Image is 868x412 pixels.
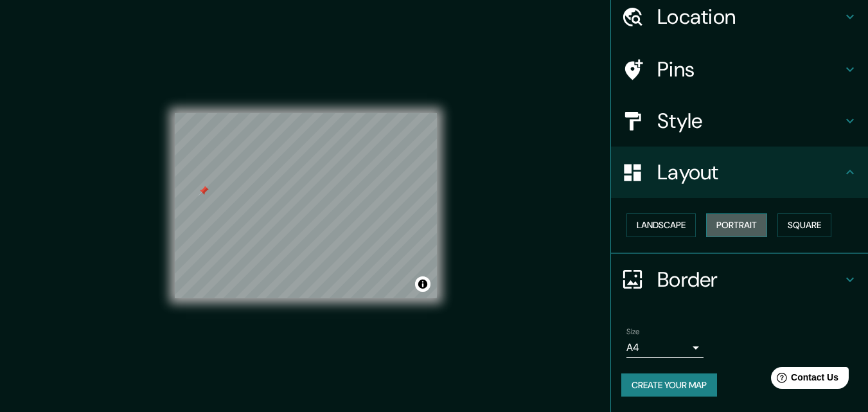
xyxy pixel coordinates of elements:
iframe: Help widget launcher [754,362,854,398]
label: Size [626,326,640,337]
div: Border [611,254,868,305]
h4: Border [657,267,842,292]
button: Create your map [621,373,717,397]
h4: Pins [657,57,842,82]
div: Layout [611,147,868,198]
button: Toggle attribution [415,276,430,292]
h4: Location [657,4,842,30]
button: Landscape [626,213,696,237]
canvas: Map [175,113,437,298]
button: Portrait [706,213,767,237]
div: Style [611,95,868,147]
h4: Style [657,108,842,134]
button: Square [777,213,831,237]
div: Pins [611,44,868,95]
div: A4 [626,337,704,358]
h4: Layout [657,159,842,185]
